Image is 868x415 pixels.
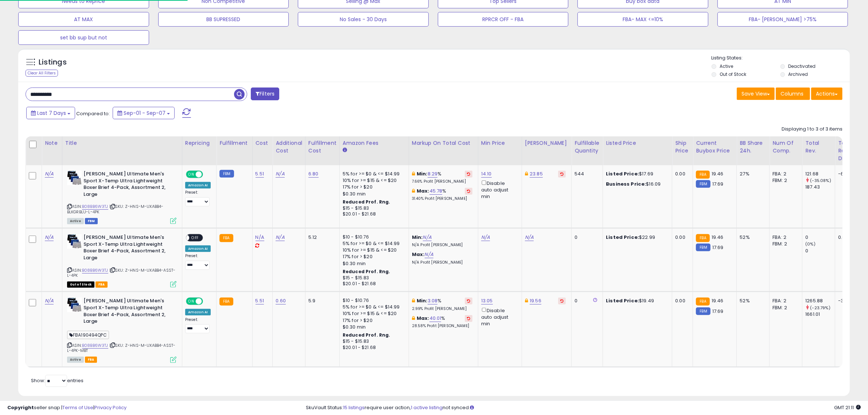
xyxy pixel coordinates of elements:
[76,110,110,117] span: Compared to:
[67,218,84,224] span: All listings currently available for purchase on Amazon
[412,306,472,311] p: 2.99% Profit [PERSON_NAME]
[740,298,764,304] div: 52%
[18,30,149,45] button: set bb sup but not
[256,139,270,147] div: Cost
[789,71,808,77] label: Archived
[805,298,835,304] div: 1265.88
[67,171,82,185] img: 41X9eqCEivL._SL40_.jpg
[67,298,176,362] div: ASIN:
[606,171,666,177] div: $17.69
[805,171,835,177] div: 121.68
[772,139,799,155] div: Num of Comp.
[781,90,803,97] span: Columns
[805,241,816,247] small: (0%)
[412,188,472,201] div: %
[308,234,334,241] div: 5.12
[712,170,724,177] span: 19.46
[343,268,390,275] b: Reduced Prof. Rng.
[343,234,403,240] div: $10 - $10.76
[343,211,403,217] div: $20.01 - $21.68
[606,181,666,187] div: $16.09
[185,139,213,147] div: Repricing
[772,177,797,184] div: FBM: 2
[805,311,835,318] div: 1661.01
[45,139,59,147] div: Note
[810,178,831,183] small: (-35.08%)
[343,253,403,260] div: 17% for > $20
[37,109,66,117] span: Last 7 Days
[251,88,279,100] button: Filters
[219,298,233,306] small: FBA
[67,267,176,278] span: | SKU: Z-HNS-M-UXABB4-ASST-L-4PK
[838,234,855,241] div: 0.00
[740,234,764,241] div: 52%
[308,139,336,155] div: Fulfillment Cost
[712,244,724,251] span: 17.69
[185,317,211,334] div: Preset:
[425,251,433,258] a: N/A
[412,323,472,329] p: 28.58% Profit [PERSON_NAME]
[202,171,214,178] span: OFF
[7,404,34,411] strong: Copyright
[429,187,443,195] a: 45.78
[805,184,835,190] div: 187.43
[712,55,850,62] p: Listing States:
[412,298,472,311] div: %
[26,107,75,119] button: Last 7 Days
[202,298,214,305] span: OFF
[45,234,54,241] a: N/A
[772,241,797,247] div: FBM: 2
[720,71,746,77] label: Out of Stock
[782,126,842,133] div: Displaying 1 to 3 of 3 items
[83,234,172,263] b: [PERSON_NAME] Ultimate Men's Sport X-Temp Ultra Lightweight Boxer Brief 4-Pack, Assortment 2, Large
[577,12,708,27] button: FBA- MAX <=10%
[298,12,429,27] button: No Sales - 30 Days
[805,139,832,155] div: Total Rev.
[417,297,428,304] b: Min:
[712,234,724,241] span: 19.46
[256,170,264,178] a: 5.51
[696,180,710,188] small: FBM
[776,88,810,100] button: Columns
[696,234,709,242] small: FBA
[772,298,797,304] div: FBA: 2
[696,171,709,179] small: FBA
[411,404,443,411] a: 1 active listing
[67,331,109,339] span: FBA190494QPC
[343,260,403,267] div: $0.30 min
[575,139,600,155] div: Fulfillable Quantity
[343,184,403,190] div: 17% for > $20
[606,181,646,187] b: Business Price:
[772,305,797,311] div: FBM: 2
[306,404,861,411] div: SkuVault Status: require user action, not synced.
[219,234,233,242] small: FBA
[219,170,234,178] small: FBM
[185,253,211,270] div: Preset:
[412,196,472,201] p: 31.40% Profit [PERSON_NAME]
[124,109,166,117] span: Sep-01 - Sep-07
[45,297,54,305] a: N/A
[412,315,472,329] div: %
[417,170,428,177] b: Min:
[276,170,284,178] a: N/A
[696,139,733,155] div: Current Buybox Price
[811,88,842,100] button: Actions
[187,171,196,178] span: ON
[772,234,797,241] div: FBA: 2
[412,251,425,258] b: Max:
[412,260,472,265] p: N/A Profit [PERSON_NAME]
[62,404,93,411] a: Terms of Use
[219,139,249,147] div: Fulfillment
[720,63,733,69] label: Active
[343,332,390,338] b: Reduced Prof. Rng.
[606,139,669,147] div: Listed Price
[343,139,406,147] div: Amazon Fees
[308,170,319,178] a: 6.80
[772,171,797,177] div: FBA: 2
[189,235,201,241] span: OFF
[276,139,302,155] div: Additional Cost
[31,377,83,384] span: Show: entries
[423,234,432,241] a: N/A
[838,171,855,177] div: -65.75
[412,139,475,147] div: Markup on Total Cost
